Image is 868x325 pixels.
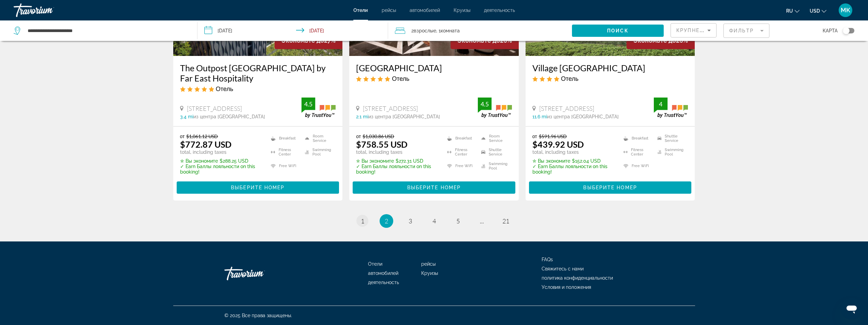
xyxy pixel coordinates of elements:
img: trustyou-badge.svg [478,98,512,118]
span: ru [786,8,793,14]
span: Поиск [607,28,629,33]
a: деятельность [484,8,515,13]
mat-select: Sort by [676,26,711,34]
ins: $772.87 USD [180,139,232,149]
a: Отели [368,261,382,267]
a: FAQs [542,257,553,262]
li: Swimming Pool [478,161,512,171]
a: Условия и положения [542,284,591,290]
span: Комната [441,28,460,33]
a: Круизы [454,8,470,13]
h3: The Outpost [GEOGRAPHIC_DATA] by Far East Hospitality [180,63,336,83]
a: Travorium [14,1,82,19]
del: $591.96 USD [539,133,567,139]
span: , 1 [436,26,460,35]
a: Travorium [224,263,293,284]
a: Свяжитесь с нами [542,266,584,271]
button: Travelers: 2 adults, 0 children [388,20,572,41]
span: 3 [409,217,412,225]
nav: Pagination [173,214,695,228]
button: Change language [786,6,799,16]
span: Крупнейшие сбережения [676,28,759,33]
span: карта [823,26,838,35]
span: Выберите номер [583,185,637,190]
span: USD [810,8,820,14]
li: Fitness Center [620,147,654,157]
span: 11.6 mi [532,114,547,119]
button: Выберите номер [529,181,692,194]
li: Room Service [301,133,336,144]
button: Check-in date: Feb 9, 2026 Check-out date: Feb 13, 2026 [197,20,388,41]
span: 2.1 mi [356,114,368,119]
ins: $758.55 USD [356,139,408,149]
span: от [180,133,185,139]
a: Village [GEOGRAPHIC_DATA] [532,63,688,73]
del: $1,030.86 USD [363,133,394,139]
span: 2 [411,26,436,35]
div: 4 star Hotel [532,75,688,82]
button: Выберите номер [177,181,339,194]
img: trustyou-badge.svg [301,98,336,118]
span: ✮ Вы экономите [532,158,570,164]
h3: [GEOGRAPHIC_DATA] [356,63,512,73]
button: Поиск [572,25,664,37]
p: ✓ Earn Баллы лояльности on this booking! [180,164,263,175]
a: политика конфиденциальности [542,275,613,281]
p: $152.04 USD [532,158,615,164]
div: 5 star Hotel [180,85,336,92]
a: автомобилей [410,8,440,13]
div: 5 star Hotel [356,75,512,82]
li: Fitness Center [267,147,301,157]
li: Free WiFi [620,161,654,171]
li: Shuttle Service [478,147,512,157]
div: 4 [654,100,667,108]
span: [STREET_ADDRESS] [187,105,242,112]
span: от [356,133,361,139]
span: Отель [392,75,409,82]
span: MK [841,7,850,14]
p: $272.31 USD [356,158,439,164]
span: [STREET_ADDRESS] [539,105,594,112]
li: Room Service [478,133,512,144]
a: Отели [353,8,368,13]
a: рейсы [382,8,396,13]
li: Shuttle Service [654,133,688,144]
a: Выберите номер [177,183,339,190]
div: 4.5 [301,100,315,108]
li: Breakfast [267,133,301,144]
li: Breakfast [620,133,654,144]
p: total, including taxes [356,149,439,155]
span: 21 [502,217,509,225]
li: Free WiFi [267,161,301,171]
p: total, including taxes [180,149,263,155]
iframe: Кнопка запуска окна обмена сообщениями [841,298,863,320]
span: Отель [216,85,233,92]
span: из центра [GEOGRAPHIC_DATA] [193,114,265,119]
span: 3.4 mi [180,114,193,119]
del: $1,061.12 USD [186,133,218,139]
span: из центра [GEOGRAPHIC_DATA] [368,114,440,119]
span: 2 [385,217,388,225]
a: автомобилей [368,270,398,276]
li: Fitness Center [444,147,478,157]
button: User Menu [837,3,854,17]
a: деятельность [368,280,399,285]
button: Toggle map [838,28,854,34]
a: Круизы [421,270,438,276]
li: Swimming Pool [654,147,688,157]
span: от [532,133,537,139]
span: Выберите номер [231,185,284,190]
span: ✮ Вы экономите [180,158,218,164]
span: [STREET_ADDRESS] [363,105,418,112]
